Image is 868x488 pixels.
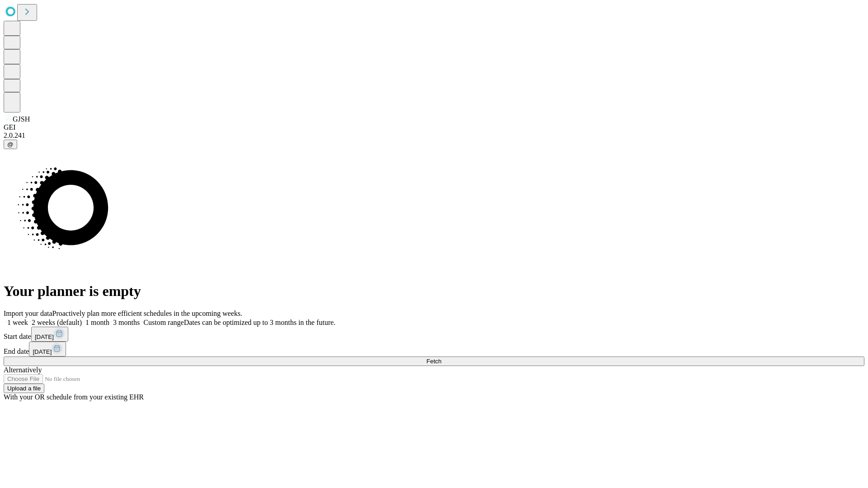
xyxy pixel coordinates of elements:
span: 1 month [85,319,109,326]
span: Fetch [426,358,441,365]
div: 2.0.241 [4,131,864,140]
span: 2 weeks (default) [32,319,82,326]
span: 3 months [113,319,140,326]
button: @ [4,140,17,149]
button: Upload a file [4,384,44,393]
span: @ [7,141,14,148]
button: [DATE] [29,342,66,357]
div: End date [4,342,864,357]
span: With your OR schedule from your existing EHR [4,393,144,401]
span: [DATE] [33,348,52,355]
span: GJSH [13,115,30,123]
div: Start date [4,327,864,342]
span: [DATE] [35,333,54,340]
span: 1 week [7,319,28,326]
span: Dates can be optimized up to 3 months in the future. [184,319,335,326]
button: [DATE] [31,327,68,342]
span: Alternatively [4,366,42,374]
span: Proactively plan more efficient schedules in the upcoming weeks. [52,310,242,317]
h1: Your planner is empty [4,283,864,300]
div: GEI [4,123,864,131]
span: Custom range [143,319,184,326]
span: Import your data [4,310,52,317]
button: Fetch [4,357,864,366]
